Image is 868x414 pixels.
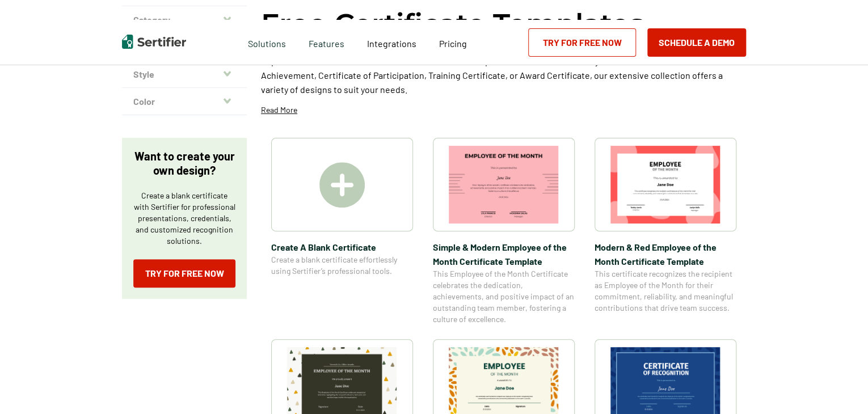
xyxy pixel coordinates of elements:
[248,35,286,49] span: Solutions
[133,259,235,288] a: Try for Free Now
[595,138,736,325] a: Modern & Red Employee of the Month Certificate TemplateModern & Red Employee of the Month Certifi...
[261,54,746,96] p: Explore a wide selection of customizable certificate templates at Sertifier. Whether you need a C...
[433,240,575,268] span: Simple & Modern Employee of the Month Certificate Template
[647,28,746,57] button: Schedule a Demo
[449,146,559,223] img: Simple & Modern Employee of the Month Certificate Template
[122,35,186,49] img: Sertifier | Digital Credentialing Platform
[271,254,413,277] span: Create a blank certificate effortlessly using Sertifier’s professional tools.
[610,146,720,223] img: Modern & Red Employee of the Month Certificate Template
[439,38,467,49] span: Pricing
[367,35,416,49] a: Integrations
[595,268,736,314] span: This certificate recognizes the recipient as Employee of the Month for their commitment, reliabil...
[319,162,365,208] img: Create A Blank Certificate
[367,38,416,49] span: Integrations
[439,35,467,49] a: Pricing
[122,88,247,115] button: Color
[528,28,636,57] a: Try for Free Now
[122,6,247,33] button: Category
[433,268,575,325] span: This Employee of the Month Certificate celebrates the dedication, achievements, and positive impa...
[595,240,736,268] span: Modern & Red Employee of the Month Certificate Template
[433,138,575,325] a: Simple & Modern Employee of the Month Certificate TemplateSimple & Modern Employee of the Month C...
[122,61,247,88] button: Style
[271,240,413,254] span: Create A Blank Certificate
[309,35,344,49] span: Features
[261,6,644,43] h1: Free Certificate Templates
[133,149,235,178] p: Want to create your own design?
[261,104,297,116] p: Read More
[133,190,235,247] p: Create a blank certificate with Sertifier for professional presentations, credentials, and custom...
